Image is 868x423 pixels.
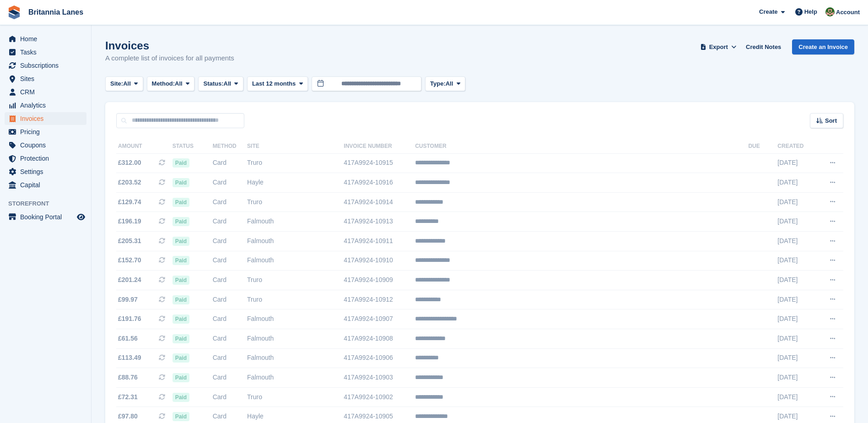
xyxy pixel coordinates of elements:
[20,165,75,178] span: Settings
[20,46,75,59] span: Tasks
[5,211,86,223] a: menu
[836,8,860,17] span: Account
[5,72,86,85] a: menu
[25,5,87,20] a: Britannia Lanes
[5,165,86,178] a: menu
[20,152,75,165] span: Protection
[20,33,75,45] span: Home
[5,179,86,191] a: menu
[759,7,777,16] span: Create
[20,125,75,138] span: Pricing
[8,199,91,208] span: Storefront
[5,125,86,138] a: menu
[5,152,86,165] a: menu
[804,7,817,16] span: Help
[105,53,234,64] p: A complete list of invoices for all payments
[5,59,86,72] a: menu
[5,99,86,112] a: menu
[5,46,86,59] a: menu
[5,86,86,98] a: menu
[709,43,728,52] span: Export
[7,5,21,19] img: stora-icon-8386f47178a22dfd0bd8f6a31ec36ba5ce8667c1dd55bd0f319d3a0aa187defe.svg
[20,179,75,191] span: Capital
[20,86,75,98] span: CRM
[5,139,86,152] a: menu
[20,72,75,85] span: Sites
[825,7,835,16] img: Sam Wooldridge
[5,33,86,45] a: menu
[20,139,75,152] span: Coupons
[75,211,86,222] a: Preview store
[105,39,234,52] h1: Invoices
[20,99,75,112] span: Analytics
[20,211,75,223] span: Booking Portal
[792,39,854,54] a: Create an Invoice
[20,59,75,72] span: Subscriptions
[5,112,86,125] a: menu
[20,112,75,125] span: Invoices
[742,39,785,54] a: Credit Notes
[698,39,739,54] button: Export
